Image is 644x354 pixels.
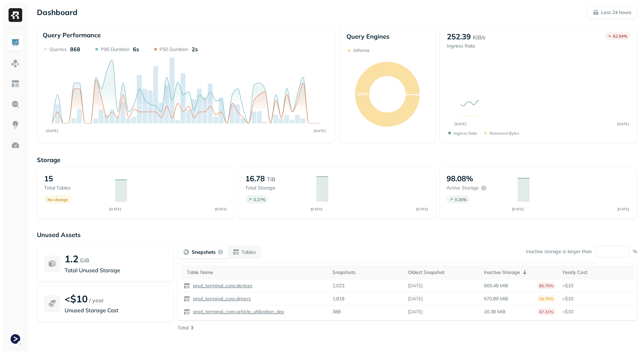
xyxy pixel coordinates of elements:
[408,283,423,289] p: [DATE]
[484,269,520,276] p: Inactive Storage
[490,131,519,136] p: Removed bytes
[416,207,428,211] tspan: [DATE]
[37,231,637,239] p: Unused Assets
[447,32,471,41] p: 252.39
[11,38,20,47] img: Dashboard
[65,266,166,274] p: Total Unused Storage
[11,79,20,88] img: Asset Explorer
[511,207,523,211] tspan: [DATE]
[192,249,216,255] p: Snapshots
[133,46,139,53] p: 6s
[346,32,429,40] p: Query Engines
[613,34,627,39] p: 62.94 %
[37,156,637,164] p: Storage
[9,8,22,22] img: Ryft
[562,296,631,302] p: <$10
[267,175,275,183] p: TiB
[454,131,477,136] p: Ingress Rate
[47,197,68,202] p: No change
[11,334,20,344] img: Terminal
[192,283,252,289] p: prod_terminal_core.devices
[183,283,190,289] img: table
[11,141,20,150] img: Optimization
[242,249,256,255] p: Tables
[332,309,341,315] p: 388
[408,269,477,276] div: Oldest Snapshot
[447,43,485,49] p: Ingress Rate
[254,197,265,202] p: 0.27 %
[65,306,166,314] p: Unused Storage Cost
[191,325,193,331] p: 3
[44,174,53,183] p: 15
[46,129,58,133] tspan: [DATE]
[537,282,556,289] p: 85.76%
[633,248,637,255] p: %
[37,8,78,17] p: Dashboard
[192,309,284,315] p: prod_terminal_core.vehicle_utilization_day
[215,207,227,211] tspan: [DATE]
[562,283,631,289] p: <$10
[183,309,190,315] img: table
[587,6,637,18] button: Last 24 hours
[332,296,344,302] p: 1,818
[447,174,473,183] p: 98.08%
[190,283,252,289] a: prod_terminal_core.devices
[447,185,479,191] p: Active storage
[455,197,467,202] p: 0.26 %
[332,283,344,289] p: 2,023
[89,296,104,304] p: / year
[537,308,556,315] p: 67.31%
[11,100,20,109] img: Query Explorer
[187,269,326,276] div: Table Name
[353,47,369,54] p: Athena
[43,31,101,39] p: Query Performance
[310,207,322,211] tspan: [DATE]
[537,295,556,302] p: 39.76%
[357,91,368,96] text: 100%
[183,296,190,302] img: table
[332,269,401,276] div: Snapshots
[245,185,310,191] p: Total storage
[178,325,189,331] p: Total
[192,296,251,302] p: prod_terminal_core.drivers
[562,309,631,315] p: <$10
[526,248,592,255] p: Inactive storage is larger than
[473,33,485,41] p: KiB/s
[44,185,108,191] p: Total tables
[314,129,326,133] tspan: [DATE]
[192,46,198,53] p: 2s
[11,120,20,129] img: Insights
[109,207,121,211] tspan: [DATE]
[50,46,67,53] p: Queries
[484,296,508,302] p: 570.89 MiB
[408,296,423,302] p: [DATE]
[455,122,467,126] tspan: [DATE]
[601,9,631,16] p: Last 24 hours
[190,309,284,315] a: prod_terminal_core.vehicle_utilization_day
[70,46,80,53] p: 868
[80,256,89,264] p: GiB
[617,122,629,126] tspan: [DATE]
[65,253,79,265] p: 1.2
[484,283,508,289] p: 669.48 MiB
[65,293,88,305] p: <$10
[160,46,188,53] p: P50 Duration
[484,309,506,315] p: 16.38 MiB
[562,269,631,276] div: Yearly Cost
[245,174,265,183] p: 16.78
[11,59,20,68] img: Assets
[408,309,423,315] p: [DATE]
[101,46,129,53] p: P90 Duration
[190,296,251,302] a: prod_terminal_core.drivers
[617,207,629,211] tspan: [DATE]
